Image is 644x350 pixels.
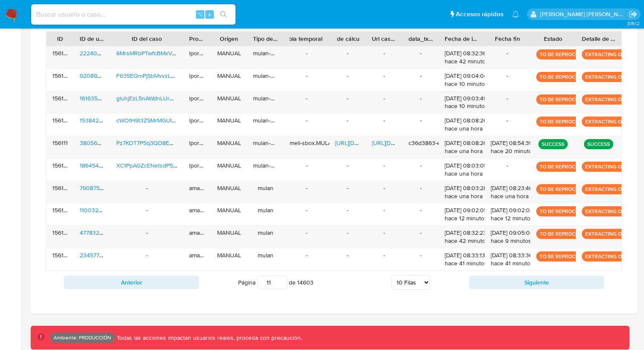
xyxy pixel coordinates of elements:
[456,10,503,19] span: Accesos rápidos
[31,9,236,20] input: Buscar usuario o caso...
[115,334,302,342] p: Todas las acciones impactan usuarios reales, proceda con precaución.
[627,20,640,27] span: 3.161.2
[215,9,232,20] button: search-icon
[512,11,519,18] a: Notificaciones
[197,10,203,18] span: ⌥
[540,10,626,18] p: edwin.alonso@mercadolibre.com.co
[629,10,638,19] a: Salir
[208,10,211,18] span: s
[54,336,111,339] p: Ambiente: PRODUCCIÓN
